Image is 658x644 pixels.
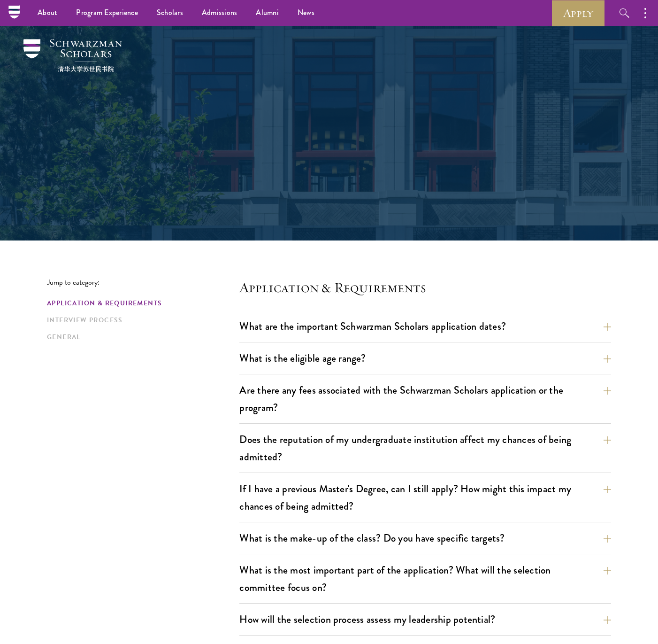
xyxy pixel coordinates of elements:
button: What is the most important part of the application? What will the selection committee focus on? [239,559,611,598]
button: How will the selection process assess my leadership potential? [239,609,611,630]
a: General [47,332,234,342]
img: Schwarzman Scholars [23,39,122,72]
button: If I have a previous Master's Degree, can I still apply? How might this impact my chances of bein... [239,478,611,517]
button: Does the reputation of my undergraduate institution affect my chances of being admitted? [239,429,611,467]
button: What are the important Schwarzman Scholars application dates? [239,316,611,337]
h4: Application & Requirements [239,278,611,297]
button: What is the eligible age range? [239,348,611,369]
p: Jump to category: [47,278,239,287]
a: Interview Process [47,315,234,325]
button: Are there any fees associated with the Schwarzman Scholars application or the program? [239,380,611,418]
button: What is the make-up of the class? Do you have specific targets? [239,528,611,549]
a: Application & Requirements [47,298,234,308]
